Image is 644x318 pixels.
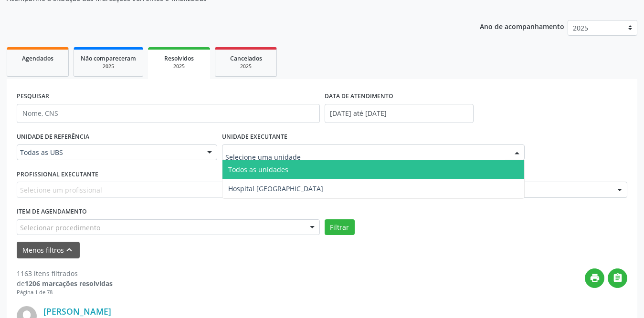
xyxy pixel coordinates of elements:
[20,148,198,157] span: Todas as UBS
[230,54,262,62] span: Cancelados
[17,167,98,182] label: PROFISSIONAL EXECUTANTE
[222,63,270,70] div: 2025
[164,54,194,62] span: Resolvidos
[17,205,87,219] label: Item de agendamento
[22,54,53,62] span: Agendados
[228,184,323,193] span: Hospital [GEOGRAPHIC_DATA]
[25,279,113,288] strong: 1206 marcações resolvidas
[17,104,320,123] input: Nome, CNS
[612,273,623,283] i: 
[17,268,113,278] div: 1163 itens filtrados
[608,268,627,288] button: 
[64,245,74,255] i: keyboard_arrow_up
[17,130,89,144] label: UNIDADE DE REFERÊNCIA
[43,306,111,317] a: [PERSON_NAME]
[17,288,113,297] div: Página 1 de 78
[81,63,136,70] div: 2025
[20,223,100,233] span: Selecionar procedimento
[480,20,564,32] p: Ano de acompanhamento
[325,89,393,104] label: DATA DE ATENDIMENTO
[225,148,506,167] input: Selecione uma unidade
[81,54,136,62] span: Não compareceram
[590,273,600,283] i: print
[17,278,113,288] div: de
[585,268,604,288] button: print
[17,242,80,258] button: Menos filtroskeyboard_arrow_up
[155,63,203,70] div: 2025
[228,165,288,174] span: Todos as unidades
[222,130,287,144] label: UNIDADE EXECUTANTE
[17,89,49,104] label: PESQUISAR
[325,219,355,236] button: Filtrar
[325,104,474,123] input: Selecione um intervalo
